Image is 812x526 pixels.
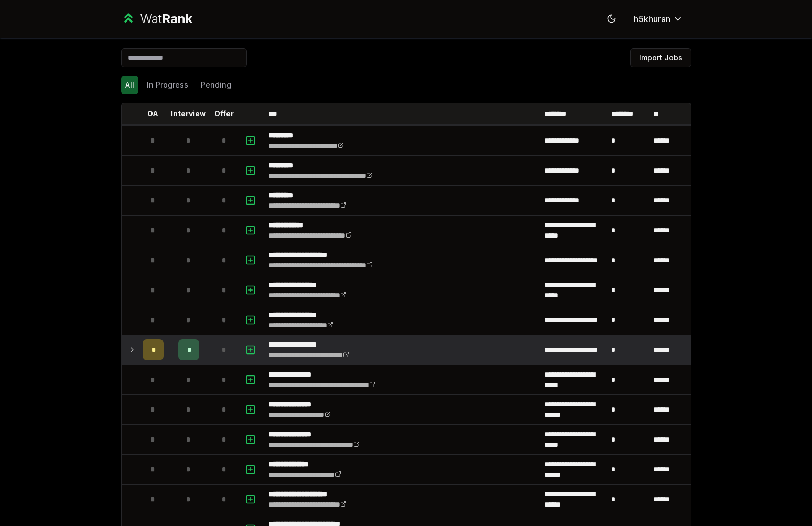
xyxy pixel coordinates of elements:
[630,48,691,67] button: Import Jobs
[121,10,193,27] a: WatRank
[214,109,234,119] p: Offer
[171,109,206,119] p: Interview
[147,109,158,119] p: OA
[143,76,192,94] button: In Progress
[634,13,670,25] span: h5khuran
[625,9,691,28] button: h5khuran
[197,76,235,94] button: Pending
[140,10,192,27] div: Wat
[121,76,138,94] button: All
[162,11,192,26] span: Rank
